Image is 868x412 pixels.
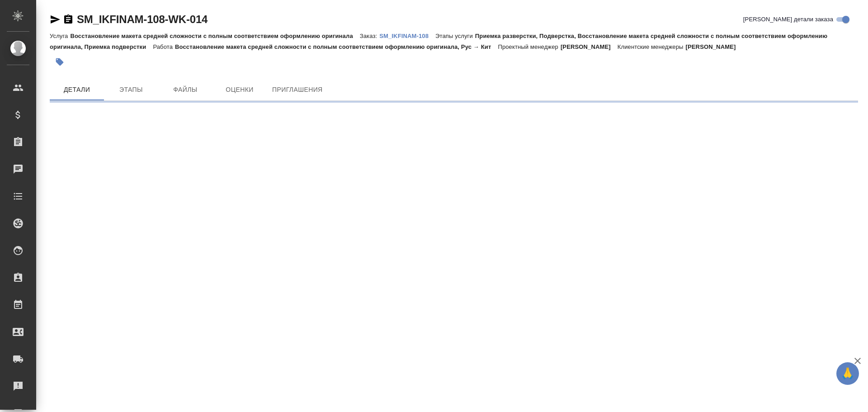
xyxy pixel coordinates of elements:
[498,43,560,50] p: Проектный менеджер
[618,43,686,50] p: Клиентские менеджеры
[109,84,153,95] span: Этапы
[435,33,475,39] p: Этапы услуги
[686,43,743,50] p: [PERSON_NAME]
[77,13,208,25] a: SM_IKFINAM-108-WK-014
[55,84,99,95] span: Детали
[50,33,70,39] p: Услуга
[164,84,207,95] span: Файлы
[50,52,70,72] button: Добавить тэг
[840,364,855,383] span: 🙏
[50,14,61,25] button: Скопировать ссылку для ЯМессенджера
[153,43,175,50] p: Работа
[360,33,379,39] p: Заказ:
[379,32,435,39] a: SM_IKFINAM-108
[272,84,323,95] span: Приглашения
[70,33,359,39] p: Восстановление макета средней сложности с полным соответствием оформлению оригинала
[218,84,261,95] span: Оценки
[63,14,74,25] button: Скопировать ссылку
[175,43,498,50] p: Восстановление макета средней сложности с полным соответствием оформлению оригинала, Рус → Кит
[379,33,435,39] p: SM_IKFINAM-108
[743,15,833,24] span: [PERSON_NAME] детали заказа
[561,43,618,50] p: [PERSON_NAME]
[836,362,859,385] button: 🙏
